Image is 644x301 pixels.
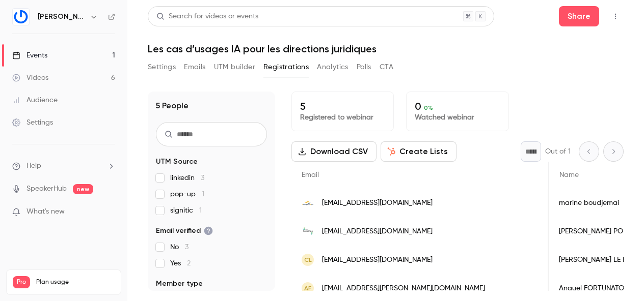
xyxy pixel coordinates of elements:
span: AF [304,284,311,293]
span: linkedin [170,173,204,183]
span: Help [26,161,41,171]
img: opcomobilites.fr [302,225,314,237]
p: Out of 1 [545,146,571,157]
span: pop-up [170,189,204,199]
img: Gino LegalTech [13,9,29,25]
span: signitic [170,205,202,216]
div: Videos [12,73,48,83]
p: 5 [300,100,385,112]
span: What's new [26,206,65,217]
span: Name [559,171,579,178]
span: 2 [187,260,191,267]
span: [EMAIL_ADDRESS][DOMAIN_NAME] [322,226,433,237]
span: UTM Source [156,157,198,167]
button: Settings [148,59,176,75]
button: Registrations [263,59,309,75]
h1: Les cas d’usages IA pour les directions juridiques [148,43,624,55]
p: Registered to webinar [300,112,385,123]
button: Polls [357,59,371,75]
span: No [170,242,189,252]
button: Emails [184,59,205,75]
button: UTM builder [214,59,255,75]
p: Watched webinar [415,112,500,123]
span: Member type [156,279,203,289]
a: SpeakerHub [26,184,67,194]
span: 3 [201,174,204,182]
button: CTA [380,59,393,75]
div: Audience [12,95,58,105]
h6: [PERSON_NAME] [38,12,86,22]
div: Settings [12,117,53,128]
img: compagniedesalpes.fr [302,197,314,209]
span: Pro [13,276,30,288]
button: Share [559,6,599,26]
span: 1 [199,207,202,214]
span: 3 [185,244,189,251]
span: Email [302,171,319,178]
span: 1 [202,191,204,198]
span: [EMAIL_ADDRESS][PERSON_NAME][DOMAIN_NAME] [322,283,485,294]
button: Create Lists [381,141,457,162]
div: Events [12,50,47,61]
span: CL [304,255,312,264]
span: [EMAIL_ADDRESS][DOMAIN_NAME] [322,255,433,265]
button: Analytics [317,59,348,75]
p: 0 [415,100,500,112]
span: Plan usage [36,278,115,286]
div: Search for videos or events [156,11,258,22]
span: Yes [170,258,191,268]
span: [EMAIL_ADDRESS][DOMAIN_NAME] [322,198,433,208]
h1: 5 People [156,100,189,112]
li: help-dropdown-opener [12,161,115,171]
span: 0 % [424,104,433,111]
span: new [73,184,93,194]
button: Download CSV [291,141,377,162]
span: Email verified [156,226,213,236]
